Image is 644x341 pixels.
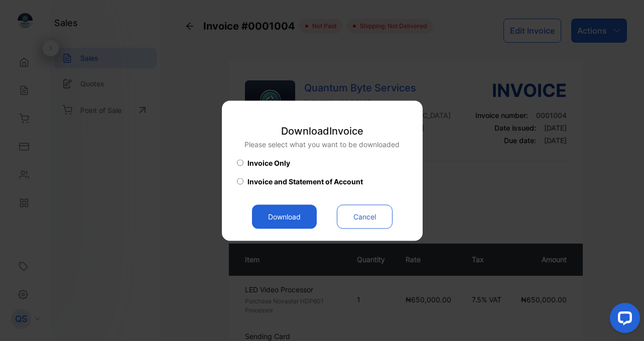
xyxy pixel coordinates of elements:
[247,176,363,186] span: Invoice and Statement of Account
[244,139,400,149] p: Please select what you want to be downloaded
[252,204,317,229] button: Download
[602,299,644,341] iframe: LiveChat chat widget
[337,204,393,229] button: Cancel
[247,157,290,168] span: Invoice Only
[244,123,400,138] p: Download Invoice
